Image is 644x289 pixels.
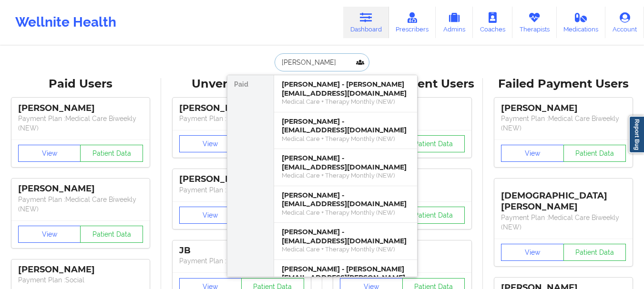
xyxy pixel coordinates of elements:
[629,116,644,153] a: Report Bug
[179,245,304,256] div: JB
[18,103,143,114] div: [PERSON_NAME]
[168,77,316,91] div: Unverified Users
[473,7,512,38] a: Coaches
[501,213,626,232] p: Payment Plan : Medical Care Biweekly (NEW)
[18,264,143,275] div: [PERSON_NAME]
[605,7,644,38] a: Account
[563,244,626,261] button: Patient Data
[179,185,304,195] p: Payment Plan : Unmatched Plan
[490,77,637,91] div: Failed Payment Users
[343,7,389,38] a: Dashboard
[282,98,409,106] div: Medical Care + Therapy Monthly (NEW)
[282,171,409,179] div: Medical Care + Therapy Monthly (NEW)
[402,135,465,152] button: Patient Data
[179,114,304,123] p: Payment Plan : Unmatched Plan
[282,135,409,143] div: Medical Care + Therapy Monthly (NEW)
[18,226,81,243] button: View
[179,103,304,114] div: [PERSON_NAME]
[80,145,143,162] button: Patient Data
[282,117,409,135] div: [PERSON_NAME] - [EMAIL_ADDRESS][DOMAIN_NAME]
[501,114,626,133] p: Payment Plan : Medical Care Biweekly (NEW)
[18,275,143,285] p: Payment Plan : Social
[282,191,409,209] div: [PERSON_NAME] - [EMAIL_ADDRESS][DOMAIN_NAME]
[282,209,409,217] div: Medical Care + Therapy Monthly (NEW)
[282,154,409,171] div: [PERSON_NAME] - [EMAIL_ADDRESS][DOMAIN_NAME]
[80,226,143,243] button: Patient Data
[501,183,626,212] div: [DEMOGRAPHIC_DATA][PERSON_NAME]
[179,174,304,185] div: [PERSON_NAME]
[512,7,557,38] a: Therapists
[18,145,81,162] button: View
[179,256,304,266] p: Payment Plan : Unmatched Plan
[282,245,409,253] div: Medical Care + Therapy Monthly (NEW)
[501,145,564,162] button: View
[436,7,473,38] a: Admins
[282,228,409,245] div: [PERSON_NAME] - [EMAIL_ADDRESS][DOMAIN_NAME]
[501,103,626,114] div: [PERSON_NAME]
[563,145,626,162] button: Patient Data
[402,207,465,224] button: Patient Data
[18,195,143,214] p: Payment Plan : Medical Care Biweekly (NEW)
[557,7,606,38] a: Medications
[7,77,154,91] div: Paid Users
[282,80,409,98] div: [PERSON_NAME] - [PERSON_NAME][EMAIL_ADDRESS][DOMAIN_NAME]
[18,183,143,194] div: [PERSON_NAME]
[179,207,242,224] button: View
[501,244,564,261] button: View
[389,7,436,38] a: Prescribers
[179,135,242,152] button: View
[18,114,143,133] p: Payment Plan : Medical Care Biweekly (NEW)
